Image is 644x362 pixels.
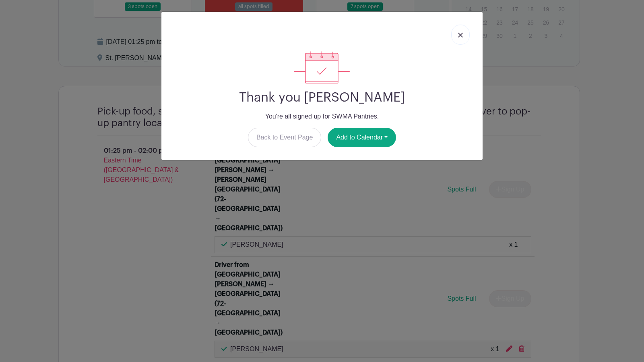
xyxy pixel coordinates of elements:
[294,51,350,83] img: signup_complete-c468d5dda3e2740ee63a24cb0ba0d3ce5d8a4ecd24259e683200fb1569d990c8.svg
[168,112,476,121] p: You're all signed up for SWMA Pantries.
[458,33,463,37] img: close_button-5f87c8562297e5c2d7936805f587ecaba9071eb48480494691a3f1689db116b3.svg
[168,90,476,105] h2: Thank you [PERSON_NAME]
[248,128,322,147] a: Back to Event Page
[328,128,396,147] button: Add to Calendar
